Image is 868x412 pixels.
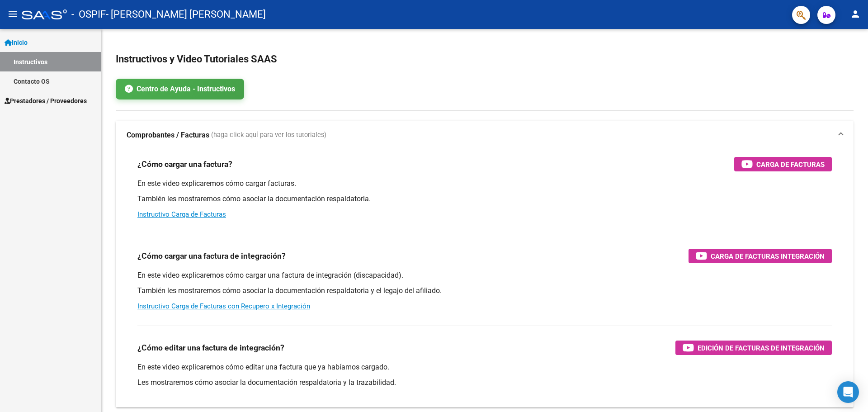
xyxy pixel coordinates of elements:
span: Edición de Facturas de integración [698,342,825,354]
p: También les mostraremos cómo asociar la documentación respaldatoria. [137,194,832,204]
p: Les mostraremos cómo asociar la documentación respaldatoria y la trazabilidad. [137,378,832,388]
span: (haga click aquí para ver los tutoriales) [211,130,326,140]
a: Instructivo Carga de Facturas con Recupero x Integración [137,302,310,310]
mat-icon: menu [7,9,18,19]
button: Edición de Facturas de integración [675,341,832,355]
p: También les mostraremos cómo asociar la documentación respaldatoria y el legajo del afiliado. [137,286,832,296]
div: Open Intercom Messenger [837,381,859,403]
mat-icon: person [850,9,861,19]
h3: ¿Cómo editar una factura de integración? [137,341,284,354]
span: Carga de Facturas [756,159,825,170]
div: Comprobantes / Facturas (haga click aquí para ver los tutoriales) [116,150,854,407]
strong: Comprobantes / Facturas [127,130,209,140]
h3: ¿Cómo cargar una factura? [137,158,232,170]
span: Inicio [5,38,28,47]
h3: ¿Cómo cargar una factura de integración? [137,250,286,262]
a: Instructivo Carga de Facturas [137,210,226,218]
p: En este video explicaremos cómo cargar una factura de integración (discapacidad). [137,270,832,280]
span: - [PERSON_NAME] [PERSON_NAME] [106,5,266,24]
span: Carga de Facturas Integración [711,251,825,262]
button: Carga de Facturas [734,157,832,171]
span: Prestadores / Proveedores [5,96,87,106]
a: Centro de Ayuda - Instructivos [116,79,244,99]
p: En este video explicaremos cómo editar una factura que ya habíamos cargado. [137,362,832,372]
button: Carga de Facturas Integración [689,249,832,263]
span: - OSPIF [71,5,106,24]
h2: Instructivos y Video Tutoriales SAAS [116,51,854,68]
mat-expansion-panel-header: Comprobantes / Facturas (haga click aquí para ver los tutoriales) [116,121,854,150]
p: En este video explicaremos cómo cargar facturas. [137,179,832,189]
